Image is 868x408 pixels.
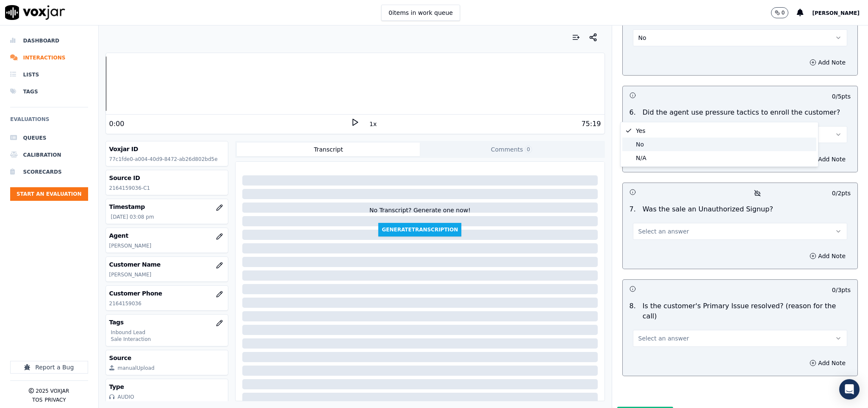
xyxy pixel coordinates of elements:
h3: Type [109,383,225,391]
div: 0:00 [109,119,125,129]
div: No [622,138,816,151]
a: Dashboard [10,32,88,49]
p: 2164159036-C1 [109,185,225,191]
h6: Evaluations [10,114,88,129]
button: 1x [368,118,378,130]
p: [PERSON_NAME] [109,271,225,278]
p: 2025 Voxjar [36,388,69,394]
a: Interactions [10,49,88,66]
p: [DATE] 03:08 pm [111,214,225,220]
button: [PERSON_NAME] [812,8,868,18]
button: Comments [420,143,603,156]
p: 7 . [626,204,639,214]
h3: Agent [109,231,225,240]
p: Inbound Lead [111,329,225,336]
p: 6 . [626,107,639,118]
span: 0 [525,146,532,153]
div: Open Intercom Messenger [839,379,860,400]
button: GenerateTranscription [378,223,461,236]
h3: Timestamp [109,203,225,211]
span: Select an answer [638,334,689,343]
button: Start an Evaluation [10,187,88,201]
button: 0items in work queue [381,5,460,21]
div: AUDIO [118,394,134,400]
p: 2164159036 [109,300,225,307]
button: Transcript [237,143,420,156]
a: Calibration [10,146,88,163]
h3: Voxjar ID [109,145,225,153]
img: voxjar logo [5,5,65,20]
a: Queues [10,129,88,146]
p: [PERSON_NAME] [109,242,225,249]
h3: Source ID [109,174,225,182]
a: Lists [10,66,88,83]
div: No Transcript? Generate one now! [369,206,471,223]
p: 0 / 3 pts [832,286,851,294]
p: 77c1fde0-a004-40d9-8472-ab26d802bd5e [109,156,225,163]
a: Tags [10,83,88,100]
p: Sale Interaction [111,336,225,343]
p: 8 . [626,301,639,321]
p: Did the agent use pressure tactics to enroll the customer? [643,107,840,118]
button: Add Note [804,153,851,165]
button: Privacy [44,397,66,403]
p: 0 / 2 pts [832,189,851,197]
p: 0 [782,9,785,16]
button: Add Note [804,250,851,262]
span: No [638,34,646,42]
button: Add Note [804,56,851,68]
p: 0 / 5 pts [832,92,851,101]
button: 0 [771,7,789,18]
p: Was the sale an Unauthorized Signup? [643,204,773,214]
div: Yes [622,124,816,138]
h3: Customer Name [109,260,225,269]
p: Is the customer's Primary Issue resolved? (reason for the call) [643,301,851,321]
span: [PERSON_NAME] [812,10,860,16]
button: 0 [771,7,797,18]
button: TOS [32,397,42,403]
a: Scorecards [10,163,88,180]
span: Select an answer [638,227,689,236]
h3: Tags [109,318,225,326]
h3: Source [109,354,225,362]
h3: Customer Phone [109,289,225,298]
button: Add Note [804,357,851,369]
div: N/A [622,151,816,165]
div: manualUpload [118,365,155,371]
div: 75:19 [581,119,601,129]
button: Report a Bug [10,361,88,374]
